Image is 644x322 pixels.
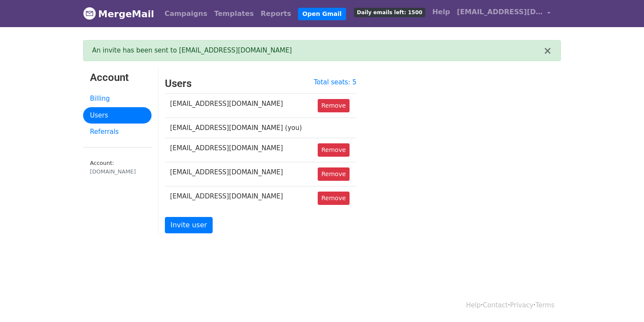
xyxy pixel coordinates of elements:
span: Daily emails left: 1500 [354,8,425,17]
td: [EMAIL_ADDRESS][DOMAIN_NAME] [165,93,313,118]
td: [EMAIL_ADDRESS][DOMAIN_NAME] [165,138,313,162]
a: Campaigns [161,5,211,22]
a: Reports [257,5,295,22]
button: × [543,46,552,56]
a: Help [429,3,453,21]
a: MergeMail [83,5,154,23]
a: Terms [536,301,554,309]
a: Remove [318,192,350,205]
a: Contact [483,301,508,309]
a: Referrals [83,124,152,140]
a: Templates [211,5,257,22]
h3: Users [165,77,356,90]
a: Daily emails left: 1500 [350,3,429,21]
a: Open Gmail [298,8,346,20]
a: Help [466,301,481,309]
small: Account: [90,160,145,176]
a: Users [83,107,152,124]
a: [EMAIL_ADDRESS][DOMAIN_NAME] [453,3,554,24]
h3: Account [90,71,145,84]
a: Privacy [510,301,533,309]
td: [EMAIL_ADDRESS][DOMAIN_NAME] [165,186,313,211]
a: Total seats: 5 [314,78,356,86]
div: An invite has been sent to [EMAIL_ADDRESS][DOMAIN_NAME] [92,46,543,56]
a: Remove [318,99,350,112]
td: [EMAIL_ADDRESS][DOMAIN_NAME] (you) [165,118,313,138]
td: [EMAIL_ADDRESS][DOMAIN_NAME] [165,162,313,186]
img: MergeMail logo [83,7,96,20]
span: [EMAIL_ADDRESS][DOMAIN_NAME] [457,7,543,17]
a: Invite user [165,217,213,233]
a: Remove [318,143,350,157]
a: Billing [83,90,152,107]
div: [DOMAIN_NAME] [90,167,145,176]
a: Remove [318,167,350,181]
